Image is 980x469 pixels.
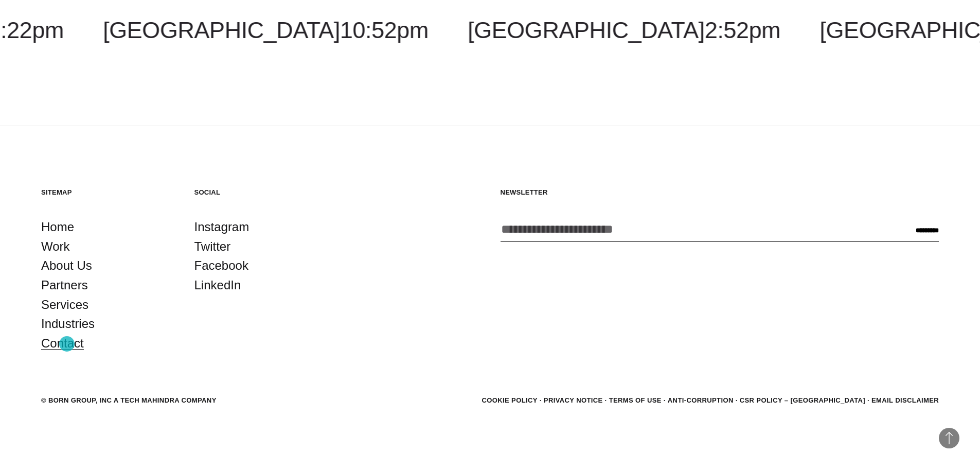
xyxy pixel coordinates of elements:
[41,275,88,295] a: Partners
[194,217,250,237] a: Instagram
[103,17,429,43] a: [GEOGRAPHIC_DATA]10:52pm
[468,17,780,43] a: [GEOGRAPHIC_DATA]2:52pm
[194,275,241,295] a: LinkedIn
[41,334,84,353] a: Contact
[705,17,780,43] span: 2:52pm
[194,188,327,197] h5: Social
[41,237,70,256] a: Work
[41,295,88,315] a: Services
[194,256,248,275] a: Facebook
[41,188,174,197] h5: Sitemap
[871,396,939,404] a: Email Disclaimer
[482,396,537,404] a: Cookie Policy
[501,188,939,197] h5: Newsletter
[41,314,95,334] a: Industries
[41,256,92,275] a: About Us
[340,17,429,43] span: 10:52pm
[194,237,231,256] a: Twitter
[544,396,603,404] a: Privacy Notice
[41,395,217,406] div: © BORN GROUP, INC A Tech Mahindra Company
[668,396,734,404] a: Anti-Corruption
[609,396,662,404] a: Terms of Use
[41,217,74,237] a: Home
[939,428,959,448] button: Back to Top
[740,396,865,404] a: CSR POLICY – [GEOGRAPHIC_DATA]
